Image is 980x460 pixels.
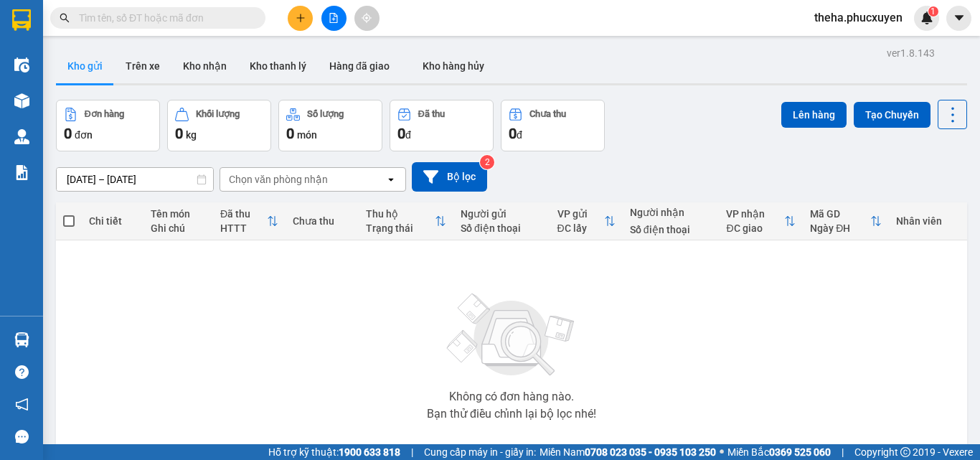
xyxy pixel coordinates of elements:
div: Tên món [151,208,206,220]
button: Bộ lọc [412,162,487,192]
th: Toggle SortBy [550,202,623,240]
button: Hàng đã giao [318,49,401,83]
span: 0 [509,125,517,142]
img: warehouse-icon [14,129,29,144]
button: Đơn hàng0đơn [56,100,160,151]
div: Người nhận [630,207,712,218]
button: Kho nhận [171,49,238,83]
span: message [15,430,29,443]
th: Toggle SortBy [803,202,889,240]
button: Tạo Chuyến [854,102,930,128]
button: caret-down [946,6,971,31]
img: logo-vxr [12,9,31,31]
div: Ngày ĐH [810,222,870,234]
span: file-add [329,13,339,23]
img: solution-icon [14,165,29,180]
div: Nhân viên [896,215,960,227]
div: ver 1.8.143 [887,45,935,61]
img: warehouse-icon [14,93,29,108]
div: HTTT [220,222,267,234]
button: Lên hàng [781,102,847,128]
span: Kho hàng hủy [423,60,484,72]
span: | [842,444,844,460]
span: Cung cấp máy in - giấy in: [424,444,536,460]
span: 0 [64,125,72,142]
strong: 0369 525 060 [769,446,831,458]
span: | [411,444,413,460]
div: VP nhận [726,208,784,220]
span: notification [15,398,29,411]
span: Hỗ trợ kỹ thuật: [268,444,400,460]
span: đơn [75,129,93,141]
div: ĐC lấy [557,222,604,234]
button: aim [354,6,380,31]
div: Chọn văn phòng nhận [229,172,328,187]
div: Số điện thoại [630,224,712,235]
span: đ [405,129,411,141]
sup: 1 [928,6,938,17]
span: ⚪️ [720,449,724,455]
span: copyright [900,447,910,457]
div: Ghi chú [151,222,206,234]
input: Select a date range. [57,168,213,191]
img: warehouse-icon [14,332,29,347]
span: question-circle [15,365,29,379]
button: Trên xe [114,49,171,83]
span: theha.phucxuyen [803,9,914,27]
span: Miền Bắc [727,444,831,460]
div: ĐC giao [726,222,784,234]
button: file-add [321,6,347,31]
div: Số lượng [307,109,344,119]
div: VP gửi [557,208,604,220]
th: Toggle SortBy [359,202,453,240]
div: Bạn thử điều chỉnh lại bộ lọc nhé! [427,408,596,420]
button: Khối lượng0kg [167,100,271,151]
th: Toggle SortBy [213,202,286,240]
div: Người gửi [461,208,543,220]
img: icon-new-feature [920,11,933,24]
button: Kho thanh lý [238,49,318,83]
button: Số lượng0món [278,100,382,151]
span: kg [186,129,197,141]
div: Không có đơn hàng nào. [449,391,574,403]
span: Miền Nam [540,444,716,460]
strong: 0708 023 035 - 0935 103 250 [585,446,716,458]
div: Chi tiết [89,215,136,227]
div: Chưa thu [529,109,566,119]
div: Mã GD [810,208,870,220]
span: món [297,129,317,141]
button: Kho gửi [56,49,114,83]
div: Số điện thoại [461,222,543,234]
span: plus [296,13,306,23]
span: đ [517,129,522,141]
svg: open [385,174,397,185]
span: 0 [397,125,405,142]
span: 0 [175,125,183,142]
span: 0 [286,125,294,142]
button: Đã thu0đ [390,100,494,151]
button: plus [288,6,313,31]
img: warehouse-icon [14,57,29,72]
span: search [60,13,70,23]
sup: 2 [480,155,494,169]
div: Đã thu [220,208,267,220]
button: Chưa thu0đ [501,100,605,151]
th: Toggle SortBy [719,202,803,240]
div: Đơn hàng [85,109,124,119]
strong: 1900 633 818 [339,446,400,458]
div: Thu hộ [366,208,435,220]
span: aim [362,13,372,23]
span: 1 [930,6,936,17]
span: caret-down [953,11,966,24]
div: Khối lượng [196,109,240,119]
div: Chưa thu [293,215,351,227]
input: Tìm tên, số ĐT hoặc mã đơn [79,10,248,26]
div: Trạng thái [366,222,435,234]
img: svg+xml;base64,PHN2ZyBjbGFzcz0ibGlzdC1wbHVnX19zdmciIHhtbG5zPSJodHRwOi8vd3d3LnczLm9yZy8yMDAwL3N2Zy... [440,285,583,385]
div: Đã thu [418,109,445,119]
